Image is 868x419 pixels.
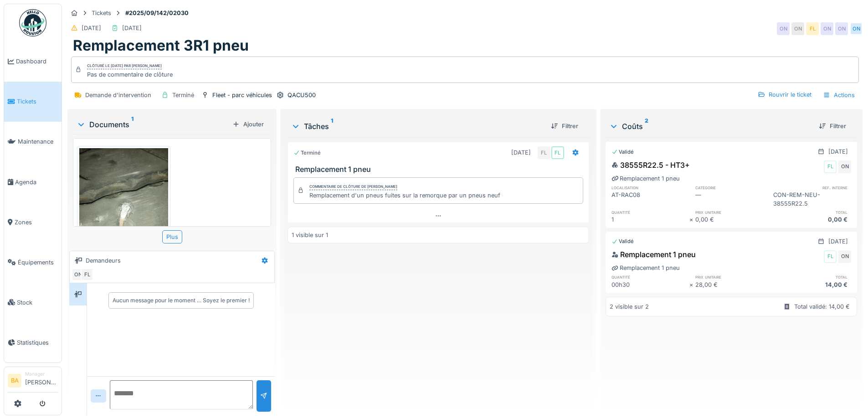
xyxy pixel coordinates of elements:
h6: prix unitaire [695,274,773,280]
div: Validé [611,148,634,156]
a: Agenda [4,162,62,202]
h6: quantité [611,209,689,215]
div: Validé [611,238,634,245]
div: 00h30 [611,280,689,289]
div: 28,00 € [695,280,773,289]
div: 2 visible sur 2 [610,302,649,311]
span: Zones [15,218,58,227]
span: Dashboard [16,57,58,66]
div: [DATE] [511,148,531,157]
div: ON [850,22,863,35]
li: [PERSON_NAME] [25,371,58,390]
h3: Remplacement 1 pneu [295,165,585,174]
strong: #2025/09/142/02030 [122,9,192,17]
div: FL [824,160,837,173]
div: FL [824,250,837,263]
a: Tickets [4,82,62,122]
div: Actions [819,88,859,102]
div: Terminé [172,91,194,99]
div: Demandeurs [86,256,121,265]
div: 1 [611,215,689,224]
div: Rouvrir le ticket [754,88,815,101]
div: — [695,191,773,208]
h6: total [773,274,851,280]
span: Maintenance [18,137,58,146]
img: h4l9yxmw4v6gyz6h7b2w7yq1e41n [79,148,168,266]
span: Agenda [15,178,58,186]
div: Manager [25,371,58,378]
li: BA [8,374,21,388]
div: ON [838,160,851,173]
h6: catégorie [695,185,773,191]
div: ON [821,22,833,35]
a: Zones [4,202,62,242]
div: FL [81,268,93,281]
div: Aucun message pour le moment … Soyez le premier ! [113,296,250,305]
div: Commentaire de clôture de [PERSON_NAME] [309,184,397,190]
div: 14,00 € [773,280,851,289]
div: Terminé [293,149,321,157]
a: Maintenance [4,122,62,162]
div: [DATE] [828,147,848,156]
div: Tickets [92,9,111,17]
div: FL [538,146,550,159]
div: Remplacement d'un pneus fuites sur la remorque par un pneus neuf [309,191,500,200]
div: Plus [162,230,182,243]
h6: prix unitaire [695,209,773,215]
div: ON [835,22,848,35]
span: Tickets [17,97,58,106]
div: Clôturé le [DATE] par [PERSON_NAME] [87,63,162,69]
div: 0,00 € [695,215,773,224]
div: Demande d'intervention [85,91,151,99]
div: Documents [77,119,229,130]
div: Filtrer [547,120,582,132]
div: ON [777,22,790,35]
div: ON [838,250,851,263]
div: 0,00 € [773,215,851,224]
div: × [689,280,695,289]
div: QACU500 [288,91,316,99]
div: FL [551,146,564,159]
div: Fleet - parc véhicules [212,91,272,99]
div: Coûts [609,121,812,132]
a: Équipements [4,242,62,282]
div: 38555R22.5 - HT3+ [611,160,690,171]
h6: localisation [611,185,689,191]
a: Statistiques [4,322,62,362]
span: Statistiques [17,338,58,347]
a: Stock [4,282,62,322]
h6: total [773,209,851,215]
img: Badge_color-CXgf-gQk.svg [19,9,46,36]
h6: ref. interne [773,185,851,191]
div: Total validé: 14,00 € [794,302,850,311]
sup: 1 [131,119,134,130]
div: Remplacement 1 pneu [611,249,696,260]
span: Équipements [18,258,58,267]
div: [DATE] [122,24,142,32]
div: × [689,215,695,224]
a: Dashboard [4,41,62,82]
div: [DATE] [82,24,101,32]
div: Pas de commentaire de clôture [87,70,173,79]
div: FL [806,22,819,35]
div: Tâches [291,121,543,132]
span: Stock [17,298,58,307]
div: ON [72,268,84,281]
sup: 2 [645,121,648,132]
div: CON-REM-NEU-38555R22.5 [773,191,851,208]
div: Remplacement 1 pneu [611,174,680,183]
a: BA Manager[PERSON_NAME] [8,371,58,393]
sup: 1 [331,121,333,132]
h1: Remplacement 3R1 pneu [73,37,249,54]
div: ON [791,22,804,35]
div: [DATE] [828,237,848,246]
div: Filtrer [815,120,850,132]
h6: quantité [611,274,689,280]
div: Remplacement 1 pneu [611,264,680,272]
div: 1 visible sur 1 [292,231,328,239]
div: Ajouter [229,118,267,130]
div: AT-RAC08 [611,191,689,208]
